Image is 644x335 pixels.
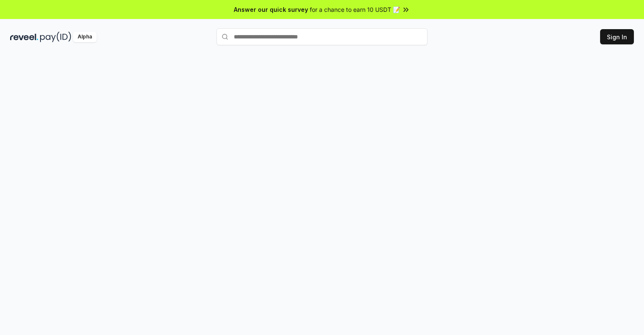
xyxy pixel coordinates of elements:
[40,32,71,42] img: pay_id
[73,32,97,42] div: Alpha
[310,5,400,14] span: for a chance to earn 10 USDT 📝
[600,29,634,44] button: Sign In
[234,5,308,14] span: Answer our quick survey
[10,32,38,42] img: reveel_dark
